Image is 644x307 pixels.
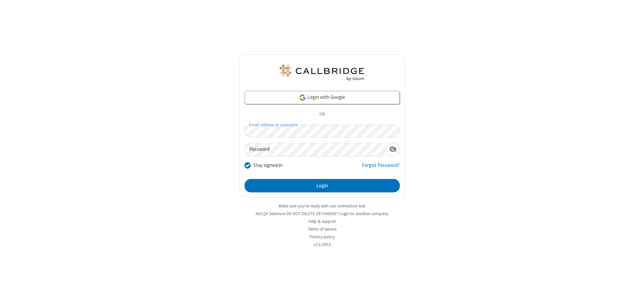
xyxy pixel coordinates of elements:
li: Not QA Selenium DO NOT DELETE OR CHANGE? [239,210,405,217]
li: v2.6.350.6 [239,241,405,248]
a: Privacy policy [310,234,335,240]
img: google-icon.png [299,94,306,101]
button: Login to another company [339,210,388,217]
button: Login [245,179,400,192]
span: OR [317,110,327,119]
label: Stay signed in [253,162,282,169]
a: Make sure you're ready with our connection test [279,203,365,209]
a: Help & support [309,219,336,224]
input: Email address or username [245,125,400,138]
div: Show password [386,143,399,156]
a: Login with Google [245,91,400,104]
input: Password [245,143,386,156]
a: Forgot Password? [362,162,400,174]
a: Terms of service [308,226,336,232]
img: QA Selenium DO NOT DELETE OR CHANGE [278,65,366,81]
